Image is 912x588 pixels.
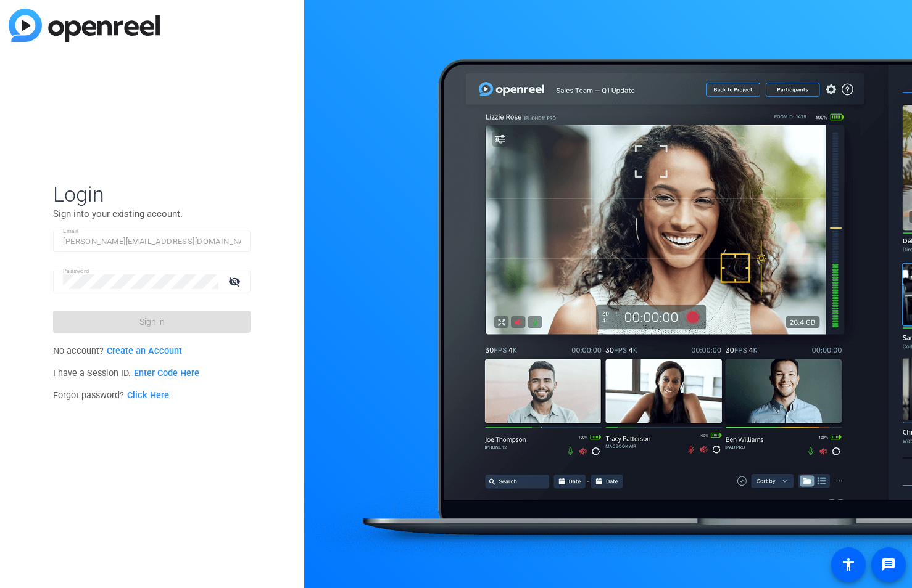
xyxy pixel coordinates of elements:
[107,346,182,356] a: Create an Account
[53,181,251,207] span: Login
[53,207,251,221] p: Sign into your existing account.
[881,557,896,572] mat-icon: message
[841,557,856,572] mat-icon: accessibility
[63,234,241,249] input: Enter Email Address
[63,227,78,234] mat-label: Email
[53,368,199,378] span: I have a Session ID.
[134,368,199,378] a: Enter Code Here
[221,272,251,290] mat-icon: visibility_off
[53,346,182,356] span: No account?
[127,390,169,401] a: Click Here
[63,267,89,274] mat-label: Password
[9,9,160,42] img: blue-gradient.svg
[53,390,169,401] span: Forgot password?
